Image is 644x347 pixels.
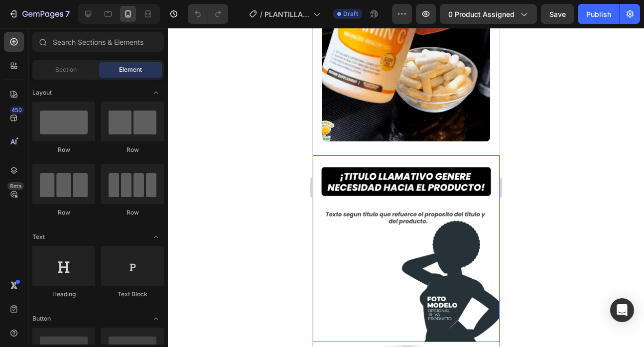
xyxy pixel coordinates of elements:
[188,4,228,24] div: Undo/Redo
[7,182,24,190] div: Beta
[148,85,164,101] span: Toggle open
[101,145,164,154] div: Row
[313,28,500,347] iframe: Design area
[101,208,164,217] div: Row
[32,208,95,217] div: Row
[32,88,52,97] span: Layout
[55,65,77,74] span: Section
[101,290,164,299] div: Text Block
[32,145,95,154] div: Row
[448,9,515,19] span: 0 product assigned
[32,314,51,323] span: Button
[32,290,95,299] div: Heading
[65,8,70,20] p: 7
[541,4,574,24] button: Save
[32,32,164,52] input: Search Sections & Elements
[119,65,142,74] span: Element
[586,9,611,19] div: Publish
[610,298,634,322] div: Open Intercom Messenger
[578,4,620,24] button: Publish
[9,106,24,114] div: 450
[343,9,358,18] span: Draft
[260,9,262,19] span: /
[148,229,164,245] span: Toggle open
[32,232,45,241] span: Text
[148,311,164,327] span: Toggle open
[264,9,309,19] span: PLANTILLA LANDING
[549,10,566,18] span: Save
[4,4,74,24] button: 7
[440,4,537,24] button: 0 product assigned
